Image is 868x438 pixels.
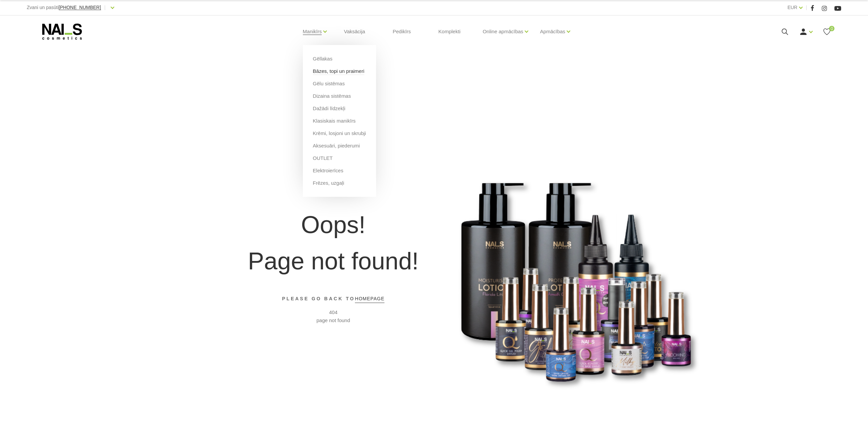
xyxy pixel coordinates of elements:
a: Elektroierīces [313,167,344,174]
span: [PHONE_NUMBER] [59,5,101,10]
a: Gēllakas [313,55,332,62]
span: page not found [316,316,350,324]
a: Klasiskais manikīrs [313,117,356,125]
a: Komplekti [433,15,466,48]
a: Dizaina sistēmas [313,92,351,100]
h1: Page not found! [248,244,418,278]
a: OUTLET [313,155,333,162]
span: 0 [829,26,834,31]
a: Frēzes, uzgaļi [313,179,344,187]
span: 404 [329,308,337,316]
a: 0 [823,28,831,36]
p: PLEASE GO BACK TO [282,295,384,303]
div: Zvani un pasūti [27,3,101,12]
a: Manikīrs [303,18,322,45]
a: Online apmācības [483,18,523,45]
h1: Oops! [301,208,365,242]
a: EUR [787,3,797,11]
a: Aksesuāri, piederumi [313,142,360,149]
a: Vaksācija [338,15,370,48]
a: Pedikīrs [387,15,416,48]
a: Dažādi līdzekļi [313,105,346,112]
a: homepage [355,295,384,303]
a: Apmācības [540,18,565,45]
a: Krēmi, losjoni un skrubji [313,130,366,137]
a: Bāzes, topi un praimeri [313,68,364,75]
a: Gēlu sistēmas [313,80,345,87]
span: | [806,3,807,12]
a: [PHONE_NUMBER] [59,5,101,10]
span: | [104,3,106,12]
